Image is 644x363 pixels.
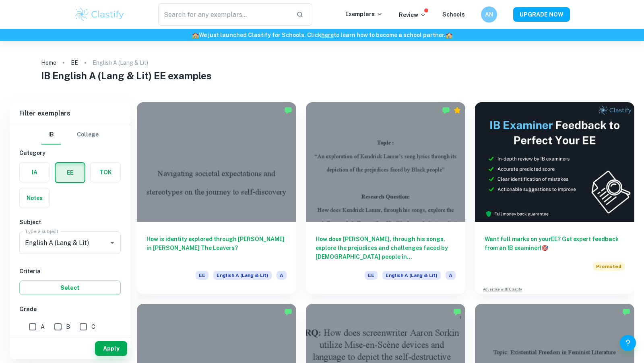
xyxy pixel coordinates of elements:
[93,58,148,67] p: English A (Lang & Lit)
[19,280,121,295] button: Select
[593,262,625,271] span: Promoted
[475,102,634,222] img: Thumbnail
[41,322,45,331] span: A
[513,7,570,22] button: UPGRADE NOW
[485,10,494,19] h6: AN
[91,163,120,182] button: TOK
[446,271,456,280] span: A
[196,271,208,280] span: EE
[475,102,634,294] a: Want full marks on yourEE? Get expert feedback from an IB examiner!PromotedAdvertise with Clastify
[91,322,95,331] span: C
[19,267,121,276] h6: Criteria
[56,163,85,182] button: EE
[485,235,625,252] h6: Want full marks on your EE ? Get expert feedback from an IB examiner!
[365,271,378,280] span: EE
[453,106,461,114] div: Premium
[453,308,461,316] img: Marked
[95,341,127,356] button: Apply
[213,271,272,280] span: English A (Lang & Lit)
[284,106,292,114] img: Marked
[483,287,522,292] a: Advertise with Clastify
[77,125,99,144] button: College
[25,228,58,235] label: Type a subject
[137,102,296,294] a: How is identity explored through [PERSON_NAME] in [PERSON_NAME] The Leavers?EEEnglish A (Lang & L...
[481,6,497,23] button: AN
[399,10,426,19] p: Review
[620,335,636,351] button: Help and Feedback
[20,188,50,208] button: Notes
[66,322,70,331] span: B
[382,271,441,280] span: English A (Lang & Lit)
[316,235,456,261] h6: How does [PERSON_NAME], through his songs, explore the prejudices and challenges faced by [DEMOGR...
[41,125,61,144] button: IB
[19,305,121,313] h6: Grade
[192,32,199,38] span: 🏫
[147,235,287,261] h6: How is identity explored through [PERSON_NAME] in [PERSON_NAME] The Leavers?
[107,237,118,248] button: Open
[321,32,334,38] a: here
[20,163,50,182] button: IA
[541,245,548,251] span: 🎯
[41,68,603,83] h1: IB English A (Lang & Lit) EE examples
[306,102,465,294] a: How does [PERSON_NAME], through his songs, explore the prejudices and challenges faced by [DEMOGR...
[622,308,630,316] img: Marked
[41,57,56,68] a: Home
[19,148,121,157] h6: Category
[345,10,383,19] p: Exemplars
[19,218,121,227] h6: Subject
[284,308,292,316] img: Marked
[277,271,287,280] span: A
[10,102,130,125] h6: Filter exemplars
[71,57,78,68] a: EE
[41,125,99,144] div: Filter type choice
[2,31,642,39] h6: We just launched Clastify for Schools. Click to learn how to become a school partner.
[74,6,125,23] img: Clastify logo
[442,11,465,18] a: Schools
[442,106,450,114] img: Marked
[158,3,290,26] input: Search for any exemplars...
[446,32,452,38] span: 🏫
